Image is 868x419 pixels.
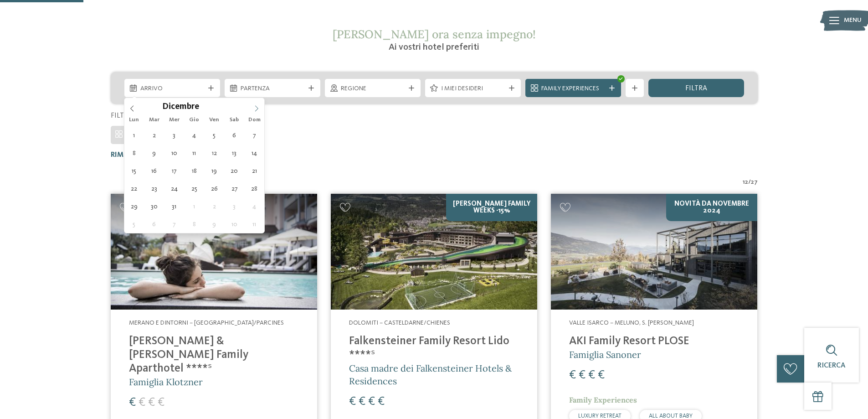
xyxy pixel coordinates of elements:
[184,117,204,123] span: Gio
[125,144,143,162] span: Dicembre 8, 2025
[125,162,143,180] span: Dicembre 15, 2025
[751,178,758,187] span: 27
[226,180,243,197] span: Dicembre 27, 2025
[244,117,264,123] span: Dom
[349,335,519,362] h4: Falkensteiner Family Resort Lido ****ˢ
[333,27,536,41] span: [PERSON_NAME] ora senza impegno!
[129,397,136,409] span: €
[145,144,163,162] span: Dicembre 9, 2025
[165,180,183,197] span: Dicembre 24, 2025
[145,180,163,197] span: Dicembre 23, 2025
[349,396,356,408] span: €
[111,194,317,310] img: Cercate un hotel per famiglie? Qui troverete solo i migliori!
[569,369,576,381] span: €
[569,349,641,360] span: Famiglia Sanoner
[359,396,365,408] span: €
[124,117,144,123] span: Lun
[578,413,621,419] span: LUXURY RETREAT
[246,162,263,180] span: Dicembre 21, 2025
[165,197,183,215] span: Dicembre 31, 2025
[144,117,164,123] span: Mar
[162,103,199,112] span: Dicembre
[148,397,155,409] span: €
[551,194,757,310] img: Cercate un hotel per famiglie? Qui troverete solo i migliori!
[743,178,748,187] span: 12
[140,84,204,93] span: Arrivo
[165,126,183,144] span: Dicembre 3, 2025
[199,102,229,111] input: Year
[226,126,243,144] span: Dicembre 6, 2025
[349,362,512,387] span: Casa madre dei Falkensteiner Hotels & Residences
[378,396,385,408] span: €
[158,397,164,409] span: €
[246,215,263,233] span: Gennaio 11, 2026
[246,126,263,144] span: Dicembre 7, 2025
[569,335,739,348] h4: AKI Family Resort PLOSE
[205,162,223,180] span: Dicembre 19, 2025
[145,215,163,233] span: Gennaio 6, 2026
[226,144,243,162] span: Dicembre 13, 2025
[185,162,203,180] span: Dicembre 18, 2025
[185,197,203,215] span: Gennaio 1, 2026
[205,144,223,162] span: Dicembre 12, 2025
[145,126,163,144] span: Dicembre 2, 2025
[541,84,605,93] span: Family Experiences
[226,215,243,233] span: Gennaio 10, 2026
[205,197,223,215] span: Gennaio 2, 2026
[125,197,143,215] span: Dicembre 29, 2025
[125,215,143,233] span: Gennaio 5, 2026
[145,197,163,215] span: Dicembre 30, 2025
[579,369,586,381] span: €
[368,396,375,408] span: €
[205,126,223,144] span: Dicembre 5, 2025
[241,84,304,93] span: Partenza
[685,85,707,92] span: filtra
[111,151,189,159] span: Rimuovi tutti i filtri
[331,194,537,310] img: Cercate un hotel per famiglie? Qui troverete solo i migliori!
[588,369,595,381] span: €
[205,180,223,197] span: Dicembre 26, 2025
[224,117,244,123] span: Sab
[145,162,163,180] span: Dicembre 16, 2025
[389,43,479,52] span: Ai vostri hotel preferiti
[164,117,184,123] span: Mer
[204,117,224,123] span: Ven
[569,320,694,326] span: Valle Isarco – Meluno, S. [PERSON_NAME]
[649,413,693,419] span: ALL ABOUT BABY
[226,162,243,180] span: Dicembre 20, 2025
[165,162,183,180] span: Dicembre 17, 2025
[185,144,203,162] span: Dicembre 11, 2025
[441,84,505,93] span: I miei desideri
[129,320,284,326] span: Merano e dintorni – [GEOGRAPHIC_DATA]/Parcines
[185,126,203,144] span: Dicembre 4, 2025
[125,180,143,197] span: Dicembre 22, 2025
[341,84,405,93] span: Regione
[185,215,203,233] span: Gennaio 8, 2026
[226,197,243,215] span: Gennaio 3, 2026
[817,362,846,369] span: Ricerca
[125,126,143,144] span: Dicembre 1, 2025
[111,112,157,119] span: Filtrato per:
[246,144,263,162] span: Dicembre 14, 2025
[246,197,263,215] span: Gennaio 4, 2026
[129,335,299,376] h4: [PERSON_NAME] & [PERSON_NAME] Family Aparthotel ****ˢ
[165,144,183,162] span: Dicembre 10, 2025
[598,369,605,381] span: €
[205,215,223,233] span: Gennaio 9, 2026
[748,178,751,187] span: /
[185,180,203,197] span: Dicembre 25, 2025
[349,320,450,326] span: Dolomiti – Casteldarne/Chienes
[129,376,203,388] span: Famiglia Klotzner
[569,395,637,404] span: Family Experiences
[139,397,145,409] span: €
[165,215,183,233] span: Gennaio 7, 2026
[246,180,263,197] span: Dicembre 28, 2025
